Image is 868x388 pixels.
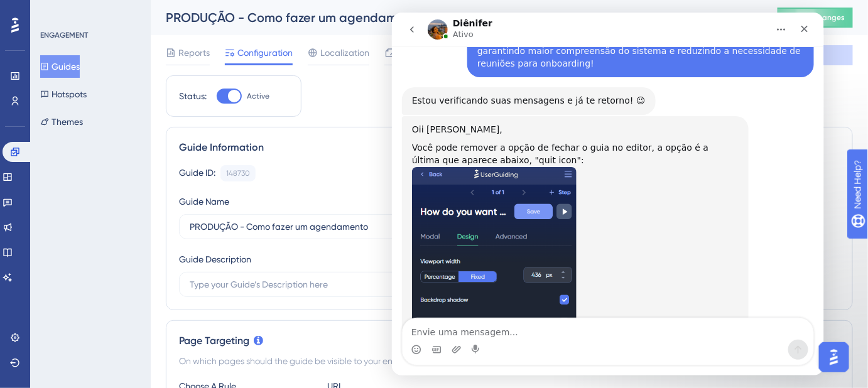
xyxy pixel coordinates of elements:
input: Type your Guide’s Name here [190,220,392,234]
button: Publish Changes [778,8,853,28]
span: Need Help? [30,3,79,18]
div: ENGAGEMENT [40,30,88,40]
div: Guide Description [179,252,251,267]
input: Type your Guide’s Description here [190,278,392,291]
span: Reports [178,45,210,60]
div: PRODUÇÃO - Como fazer um agendamento [166,9,746,26]
button: Enviar mensagem… [396,327,416,347]
div: Status: [179,89,207,104]
iframe: UserGuiding AI Assistant Launcher [815,338,853,376]
button: Themes [40,110,83,133]
div: 148730 [226,168,250,178]
div: On which pages should the guide be visible to your end users? [179,353,840,369]
span: Localization [320,45,369,60]
button: Hotspots [40,83,87,105]
div: Guide ID: [179,165,215,181]
button: Guides [40,55,80,78]
span: Active [247,91,269,101]
div: Guide Name [179,194,229,209]
div: Page Targeting [179,333,840,348]
span: Configuration [237,45,293,60]
div: Guide Information [179,140,840,155]
iframe: Intercom live chat [392,13,824,375]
